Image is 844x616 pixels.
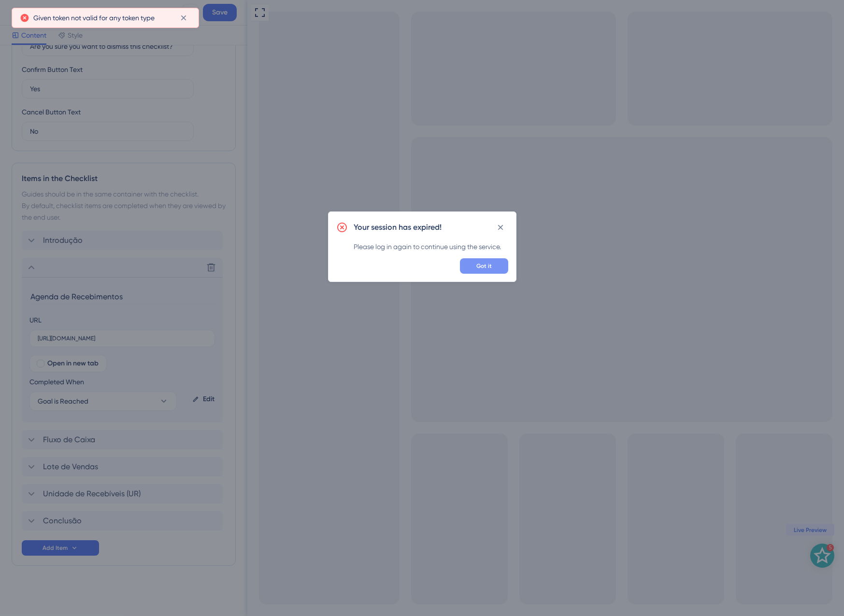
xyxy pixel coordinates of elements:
[33,12,155,24] span: Given token not valid for any token type
[354,241,508,252] div: Please log in again to continue using the service.
[579,544,587,551] div: 5
[354,222,442,233] h2: Your session has expired!
[546,526,579,534] span: Live Preview
[476,262,492,270] span: Got it
[563,544,587,568] div: Open Checklist, remaining modules: 5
